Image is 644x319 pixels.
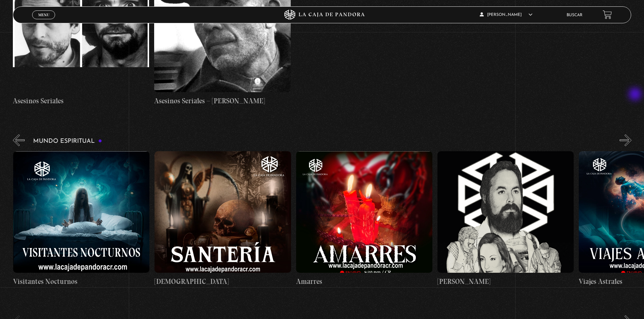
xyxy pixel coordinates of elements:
[154,276,291,287] h4: [DEMOGRAPHIC_DATA]
[13,96,149,106] h4: Asesinos Seriales
[437,276,574,287] h4: [PERSON_NAME]
[38,13,49,17] span: Menu
[33,138,102,144] h3: Mundo Espiritual
[296,276,432,287] h4: Amarres
[13,151,149,287] a: Visitantes Nocturnos
[296,151,432,287] a: Amarres
[567,13,582,17] a: Buscar
[480,13,532,17] span: [PERSON_NAME]
[603,10,612,19] a: View your shopping cart
[36,19,52,23] span: Cerrar
[154,151,291,287] a: [DEMOGRAPHIC_DATA]
[620,134,631,146] button: Next
[13,276,149,287] h4: Visitantes Nocturnos
[13,134,25,146] button: Previous
[154,96,290,106] h4: Asesinos Seriales – [PERSON_NAME]
[437,151,574,287] a: [PERSON_NAME]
